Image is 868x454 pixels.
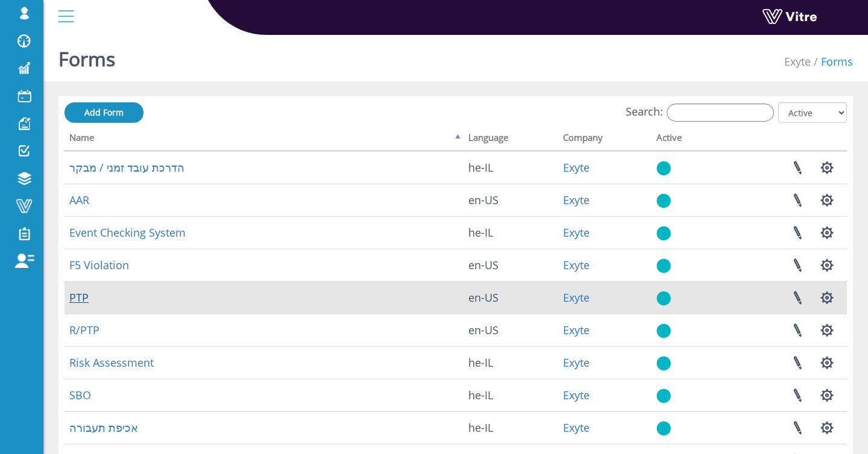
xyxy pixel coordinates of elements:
td: en-US [464,184,558,216]
img: yes [656,323,671,338]
img: yes [656,356,671,371]
td: he-IL [464,379,558,411]
a: Exyte [563,355,590,370]
td: en-US [464,281,558,314]
td: he-IL [464,216,558,249]
th: Name: activate to sort column descending [64,128,464,151]
a: Exyte [563,420,590,435]
a: Exyte [563,323,590,337]
a: AAR [69,193,89,207]
a: Exyte [563,225,590,240]
img: yes [656,226,671,241]
th: Company [558,128,652,151]
img: yes [656,161,671,176]
a: Exyte [784,54,811,69]
a: אכיפת תעבורה [69,420,138,435]
a: Exyte [563,290,590,305]
span: Add Form [84,107,124,118]
label: Search: [626,104,774,122]
a: Exyte [563,388,590,402]
td: he-IL [464,346,558,379]
a: Risk Assessment [69,355,154,370]
a: Event Checking System [69,225,186,240]
img: yes [656,291,671,306]
a: F5 Violation [69,258,129,272]
input: Search: [667,104,774,122]
th: Active [652,128,717,151]
a: SBO [69,388,91,402]
td: he-IL [464,411,558,444]
img: yes [656,421,671,436]
td: en-US [464,249,558,281]
a: PTP [69,290,89,305]
img: yes [656,388,671,403]
a: R/PTP [69,323,99,337]
a: Exyte [563,160,590,175]
a: הדרכת עובד זמני / מבקר [69,160,184,175]
th: Language [464,128,558,151]
img: yes [656,258,671,273]
h1: Forms [58,30,115,81]
img: yes [656,193,671,208]
td: he-IL [464,151,558,184]
td: en-US [464,314,558,346]
a: Exyte [563,258,590,272]
a: Exyte [563,193,590,207]
li: Forms [811,54,853,70]
a: Add Form [64,102,143,123]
